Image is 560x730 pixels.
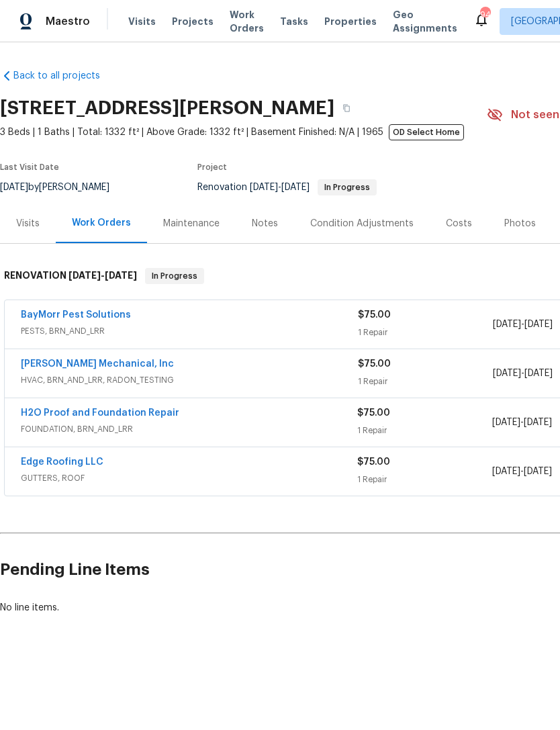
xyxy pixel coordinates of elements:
[21,373,358,387] span: HVAC, BRN_AND_LRR, RADON_TESTING
[146,269,203,283] span: In Progress
[281,183,310,192] span: [DATE]
[358,375,493,388] div: 1 Repair
[252,217,278,230] div: Notes
[524,320,553,329] span: [DATE]
[492,465,552,478] span: -
[21,422,357,436] span: FOUNDATION, BRN_AND_LRR
[250,183,278,192] span: [DATE]
[163,217,220,230] div: Maintenance
[230,8,264,35] span: Work Orders
[446,217,472,230] div: Costs
[172,15,214,28] span: Projects
[524,369,553,378] span: [DATE]
[324,15,377,28] span: Properties
[21,359,174,369] a: [PERSON_NAME] Mechanical, Inc
[357,408,390,418] span: $75.00
[68,271,137,280] span: -
[524,418,552,427] span: [DATE]
[492,416,552,429] span: -
[46,15,90,28] span: Maestro
[358,310,391,320] span: $75.00
[493,318,553,331] span: -
[524,467,552,476] span: [DATE]
[105,271,137,280] span: [DATE]
[21,324,358,338] span: PESTS, BRN_AND_LRR
[492,467,520,476] span: [DATE]
[197,163,227,171] span: Project
[357,424,492,437] div: 1 Repair
[16,217,40,230] div: Visits
[480,8,489,21] div: 94
[492,418,520,427] span: [DATE]
[280,17,308,26] span: Tasks
[68,271,101,280] span: [DATE]
[197,183,377,192] span: Renovation
[493,320,521,329] span: [DATE]
[357,473,492,486] div: 1 Repair
[310,217,414,230] div: Condition Adjustments
[128,15,156,28] span: Visits
[389,124,464,140] span: OD Select Home
[493,369,521,378] span: [DATE]
[393,8,457,35] span: Geo Assignments
[358,359,391,369] span: $75.00
[21,310,131,320] a: BayMorr Pest Solutions
[334,96,359,120] button: Copy Address
[493,367,553,380] span: -
[357,457,390,467] span: $75.00
[4,268,137,284] h6: RENOVATION
[504,217,536,230] div: Photos
[21,471,357,485] span: GUTTERS, ROOF
[319,183,375,191] span: In Progress
[358,326,493,339] div: 1 Repair
[21,457,103,467] a: Edge Roofing LLC
[250,183,310,192] span: -
[21,408,179,418] a: H2O Proof and Foundation Repair
[72,216,131,230] div: Work Orders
